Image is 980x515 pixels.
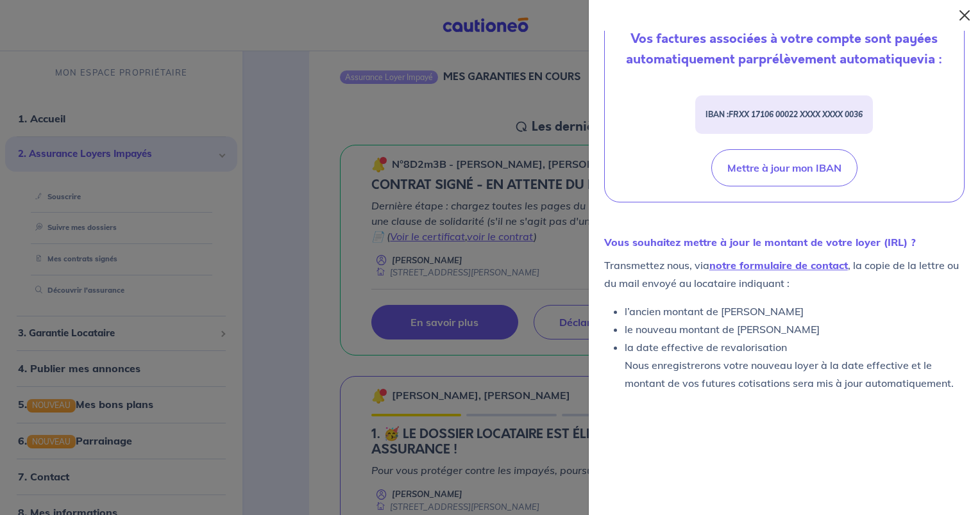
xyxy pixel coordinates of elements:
[625,320,965,338] li: le nouveau montant de [PERSON_NAME]
[729,110,863,119] em: FRXX 17106 00022 XXXX XXXX 0036
[759,50,917,69] strong: prélèvement automatique
[625,302,965,320] li: l’ancien montant de [PERSON_NAME]
[954,5,975,26] button: Close
[705,110,863,119] strong: IBAN :
[604,236,916,249] strong: Vous souhaitez mettre à jour le montant de votre loyer (IRL) ?
[711,149,857,186] button: Mettre à jour mon IBAN
[615,29,954,70] p: Vos factures associées à votre compte sont payées automatiquement par via :
[604,256,965,292] p: Transmettez nous, via , la copie de la lettre ou du mail envoyé au locataire indiquant :
[625,338,965,392] li: la date effective de revalorisation Nous enregistrerons votre nouveau loyer à la date effective e...
[709,259,848,272] a: notre formulaire de contact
